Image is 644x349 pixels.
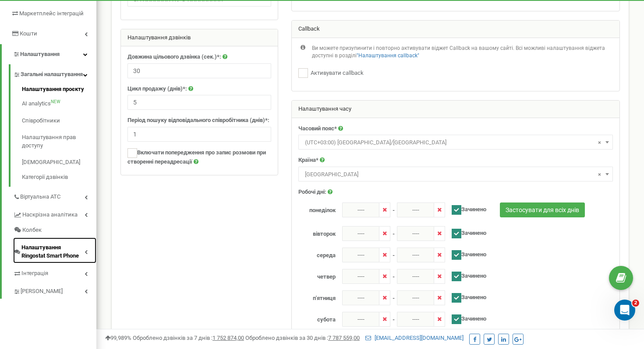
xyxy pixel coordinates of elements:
[127,53,221,61] label: Довжина цільового дзвінка (сек.)*:
[298,135,613,150] span: (UTC+03:00) Europe/Kiev
[445,290,486,303] label: Зачинено
[21,244,85,260] span: Налаштування Ringostat Smart Phone
[598,136,601,149] span: ×
[21,70,83,79] span: Загальні налаштування
[632,300,639,307] span: 2
[292,226,342,238] label: вівторок
[301,136,610,149] span: (UTC+03:00) Europe/Kiev
[22,211,78,219] span: Наскрізна аналітика
[21,269,48,278] span: Інтеграція
[308,69,364,77] label: Активувати callback
[292,248,342,260] label: середа
[301,168,610,181] span: Ukraine
[13,237,96,263] a: Налаштування Ringostat Smart Phone
[365,335,464,341] a: [EMAIL_ADDRESS][DOMAIN_NAME]
[20,51,60,57] span: Налаштування
[393,269,395,281] span: -
[393,312,395,324] span: -
[245,335,360,341] span: Оброблено дзвінків за 30 днів :
[13,64,96,82] a: Загальні налаштування
[393,248,395,260] span: -
[13,205,96,223] a: Наскрізна аналітика
[22,154,96,171] a: [DEMOGRAPHIC_DATA]
[393,226,395,238] span: -
[22,129,96,154] a: Налаштування прав доступу
[292,312,342,324] label: субота
[445,226,486,238] label: Зачинено
[22,226,42,234] span: Колбек
[312,45,613,59] p: Ви можете призупинити і повторно активувати віджет Callback на вашому сайті. Всі можливі налаштув...
[445,202,486,215] label: Зачинено
[500,202,585,217] button: Застосувати для всіх днів
[13,187,96,205] a: Віртуальна АТС
[127,85,187,93] label: Цикл продажу (днів)*:
[19,10,84,17] span: Маркетплейс інтеграцій
[292,101,619,118] div: Налаштування часу
[298,156,318,164] label: Країна*
[393,290,395,303] span: -
[22,171,96,181] a: Категорії дзвінків
[328,335,360,341] u: 7 787 559,00
[105,335,131,341] span: 99,989%
[357,52,419,59] a: "Налаштування callback"
[598,168,601,181] span: ×
[292,269,342,281] label: четвер
[445,312,486,324] label: Зачинено
[393,202,395,215] span: -
[212,335,244,341] u: 1 752 874,00
[292,21,619,38] div: Callback
[127,148,271,166] label: Включати попередження про запис розмови при створенні переадресації
[292,290,342,303] label: п'ятниця
[614,300,635,321] iframe: Intercom live chat
[22,112,96,129] a: Співробітники
[20,30,37,37] span: Кошти
[2,44,96,65] a: Налаштування
[133,335,244,341] span: Оброблено дзвінків за 7 днів :
[298,167,613,181] span: Ukraine
[13,281,96,299] a: [PERSON_NAME]
[292,202,342,215] label: понеділок
[121,29,278,47] div: Налаштування дзвінків
[13,223,96,238] a: Колбек
[298,188,326,196] label: Робочі дні:
[22,85,96,96] a: Налаштування проєкту
[127,116,269,125] label: Період пошуку відповідального співробітника (днів)*:
[298,125,337,133] label: Часовий пояс*
[21,287,63,296] span: [PERSON_NAME]
[445,248,486,260] label: Зачинено
[445,269,486,281] label: Зачинено
[22,95,96,112] a: AI analyticsNEW
[20,193,60,201] span: Віртуальна АТС
[13,263,96,281] a: Інтеграція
